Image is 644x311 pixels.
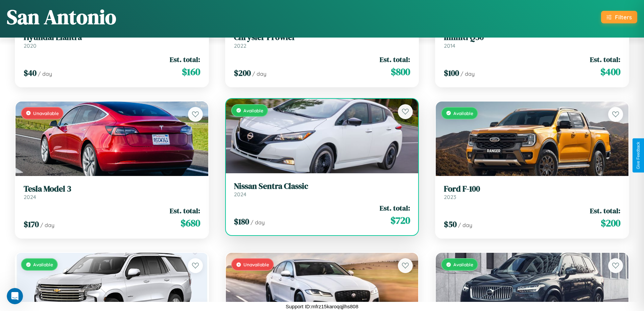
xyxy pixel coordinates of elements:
span: / day [252,70,266,77]
span: Est. total: [170,54,200,64]
h3: Tesla Model 3 [24,184,200,194]
a: Tesla Model 32024 [24,184,200,201]
span: Unavailable [243,262,269,267]
a: Nissan Sentra Classic2024 [234,181,410,198]
span: / day [40,222,54,228]
span: / day [38,70,52,77]
span: $ 160 [182,65,200,79]
span: $ 680 [181,216,200,230]
span: $ 40 [24,67,37,79]
div: Filters [615,14,632,21]
span: $ 800 [391,65,410,79]
iframe: Intercom live chat [7,288,23,304]
span: 2023 [444,194,456,200]
p: Support ID: mfrz15karoqqjlhs808 [286,302,358,311]
h3: Infiniti Q50 [444,32,620,42]
span: $ 720 [390,214,410,227]
span: $ 400 [600,65,620,79]
span: $ 50 [444,219,457,230]
span: 2014 [444,42,455,49]
span: Est. total: [380,203,410,213]
span: 2024 [24,194,36,200]
span: Unavailable [33,110,59,116]
span: Available [453,110,473,116]
span: 2024 [234,191,246,198]
span: $ 100 [444,67,459,79]
a: Hyundai Elantra2020 [24,32,200,49]
h3: Hyundai Elantra [24,32,200,42]
span: / day [460,70,475,77]
a: Ford F-1002023 [444,184,620,201]
button: Filters [601,11,637,23]
span: Available [33,262,53,267]
span: $ 200 [234,67,251,79]
span: / day [251,219,265,226]
span: 2020 [24,42,37,49]
h3: Ford F-100 [444,184,620,194]
span: $ 170 [24,219,39,230]
span: Est. total: [590,206,620,216]
span: / day [458,222,472,228]
span: $ 180 [234,216,249,227]
span: $ 200 [601,216,620,230]
a: Chrysler Prowler2022 [234,32,410,49]
h3: Nissan Sentra Classic [234,181,410,191]
span: Est. total: [170,206,200,216]
a: Infiniti Q502014 [444,32,620,49]
span: 2022 [234,42,246,49]
span: Available [243,108,263,113]
h1: San Antonio [7,3,116,31]
span: Est. total: [380,54,410,64]
h3: Chrysler Prowler [234,32,410,42]
div: Give Feedback [636,142,641,169]
span: Est. total: [590,54,620,64]
span: Available [453,262,473,267]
